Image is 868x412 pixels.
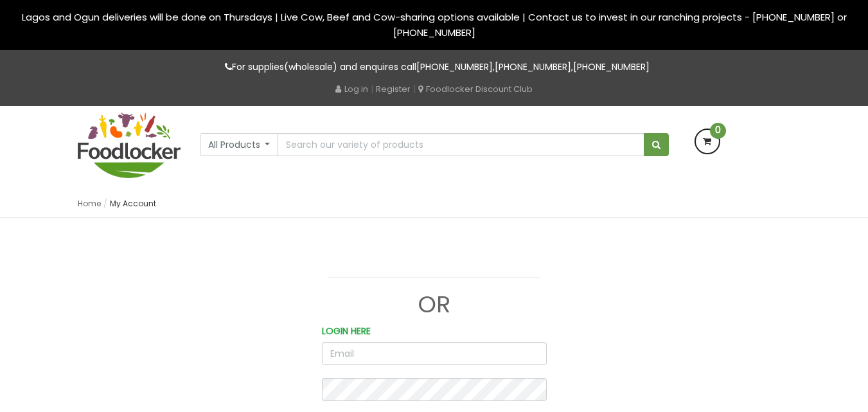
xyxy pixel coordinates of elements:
[376,83,411,95] a: Register
[624,202,855,354] iframe: chat widget
[78,112,181,178] img: FoodLocker
[335,83,368,95] a: Log in
[322,292,547,318] h1: OR
[413,82,416,95] span: |
[78,60,791,75] p: For supplies(wholesale) and enquires call , ,
[78,198,101,209] a: Home
[22,10,847,39] span: Lagos and Ogun deliveries will be done on Thursdays | Live Cow, Beef and Cow-sharing options avai...
[355,244,513,269] iframe: fb:login_button Facebook Social Plugin
[322,342,547,365] input: Email
[200,133,279,156] button: All Products
[371,82,373,95] span: |
[710,123,726,139] span: 0
[416,60,493,73] a: [PHONE_NUMBER]
[278,133,644,156] input: Search our variety of products
[814,361,855,399] iframe: chat widget
[322,324,371,339] label: LOGIN HERE
[573,60,650,73] a: [PHONE_NUMBER]
[418,83,533,95] a: Foodlocker Discount Club
[495,60,571,73] a: [PHONE_NUMBER]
